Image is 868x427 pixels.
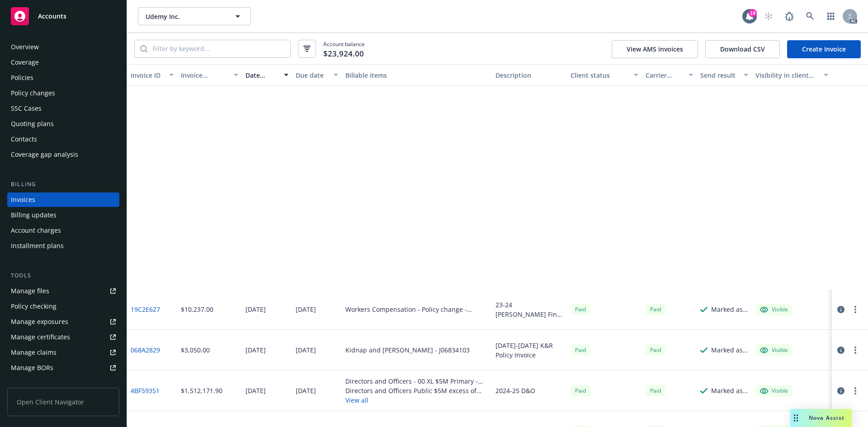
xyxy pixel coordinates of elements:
[571,304,590,315] div: Paid
[131,305,160,314] a: 19C2E627
[801,7,819,25] a: Search
[711,386,748,395] div: Marked as sent
[38,13,66,20] span: Accounts
[242,64,292,86] button: Date issued
[7,376,119,390] a: Summary of insurance
[7,223,119,238] a: Account charges
[345,395,488,405] button: View all
[11,208,57,222] div: Billing updates
[711,345,748,355] div: Marked as sent
[780,7,798,25] a: Report a Bug
[571,385,590,396] div: Paid
[140,45,147,52] svg: Search
[11,361,53,375] div: Manage BORs
[7,361,119,375] a: Manage BORs
[147,40,290,57] input: Filter by keyword...
[787,40,861,58] a: Create Invoice
[345,305,488,314] div: Workers Compensation - Policy change - CHANGE - 71836847
[495,386,535,395] div: 2024-25 D&O
[7,180,119,189] div: Billing
[822,7,840,25] a: Switch app
[612,40,698,58] button: View AMS invoices
[7,208,119,222] a: Billing updates
[11,376,80,390] div: Summary of insurance
[705,40,780,58] button: Download CSV
[11,223,61,238] div: Account charges
[646,385,665,396] div: Paid
[181,305,213,314] div: $10,237.00
[11,132,37,146] div: Contacts
[245,70,278,80] div: Date issued
[345,376,488,386] div: Directors and Officers - 00 XL $5M Primary - US00122208DO24A
[181,70,229,80] div: Invoice amount
[7,4,119,29] a: Accounts
[646,344,665,356] div: Paid
[11,55,39,70] div: Coverage
[7,388,119,416] span: Open Client Navigator
[760,346,788,354] div: Visible
[7,70,119,85] a: Policies
[127,64,177,86] button: Invoice ID
[642,64,697,86] button: Carrier status
[345,70,488,80] div: Billable items
[7,40,119,54] a: Overview
[323,40,365,57] span: Account balance
[646,304,665,315] div: Paid
[345,345,470,355] div: Kidnap and [PERSON_NAME] - J06834103
[7,345,119,360] a: Manage claims
[245,386,266,395] div: [DATE]
[759,7,778,25] a: Start snowing
[296,386,316,395] div: [DATE]
[7,147,119,162] a: Coverage gap analysis
[752,64,832,86] button: Visibility in client dash
[711,305,748,314] div: Marked as sent
[345,386,488,395] div: Directors and Officers Public $5M excess of $5M - 01 Berkley $5M xs $5M - BPRO8116136
[7,271,119,280] div: Tools
[11,70,33,85] div: Policies
[181,345,210,355] div: $3,050.00
[697,64,752,86] button: Send result
[131,386,160,395] a: 4BF59351
[11,284,49,298] div: Manage files
[181,386,222,395] div: $1,512,171.90
[323,48,364,60] span: $23,924.00
[11,147,78,162] div: Coverage gap analysis
[571,344,590,356] div: Paid
[131,70,164,80] div: Invoice ID
[492,64,567,86] button: Description
[292,64,342,86] button: Due date
[7,239,119,253] a: Installment plans
[11,192,35,207] div: Invoices
[7,314,119,329] a: Manage exposures
[567,64,642,86] button: Client status
[11,101,42,116] div: SSC Cases
[131,345,160,355] a: 068A2829
[11,86,55,100] div: Policy changes
[11,239,64,253] div: Installment plans
[495,70,563,80] div: Description
[11,314,68,329] div: Manage exposures
[495,341,563,360] div: [DATE]-[DATE] K&R Policy Invoice
[11,345,57,360] div: Manage claims
[755,70,818,80] div: Visibility in client dash
[7,192,119,207] a: Invoices
[11,117,54,131] div: Quoting plans
[146,12,224,21] span: Udemy Inc.
[11,330,70,344] div: Manage certificates
[7,55,119,70] a: Coverage
[760,305,788,314] div: Visible
[342,64,492,86] button: Billable items
[7,117,119,131] a: Quoting plans
[7,132,119,146] a: Contacts
[7,86,119,100] a: Policy changes
[571,70,628,80] div: Client status
[138,7,251,25] button: Udemy Inc.
[7,299,119,314] a: Policy checking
